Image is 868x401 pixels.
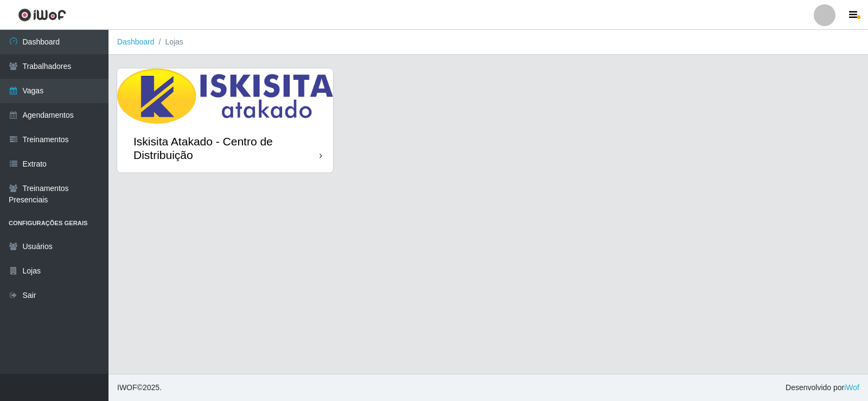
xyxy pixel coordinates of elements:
img: CoreUI Logo [18,8,66,22]
span: IWOF [117,383,137,392]
span: © 2025 . [117,382,162,393]
img: cardImg [117,68,333,124]
li: Lojas [155,36,183,48]
a: iWof [844,383,859,392]
nav: breadcrumb [108,30,868,55]
div: Iskisita Atakado - Centro de Distribuição [133,135,320,162]
a: Dashboard [117,37,155,46]
span: Desenvolvido por [786,382,859,393]
a: Iskisita Atakado - Centro de Distribuição [117,68,333,173]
